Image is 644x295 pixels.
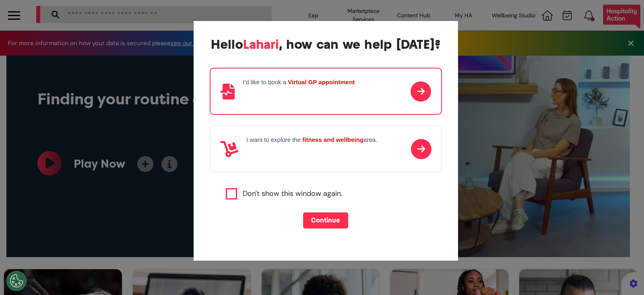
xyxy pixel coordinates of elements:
div: Hello , how can we help [DATE]? [210,37,442,52]
h4: I want to explore the area. [246,136,377,143]
span: Lahari [243,37,279,52]
label: Don't show this window again. [243,188,343,199]
input: Agree to privacy policy [226,188,237,199]
h4: I'd like to book a [243,79,355,86]
button: Continue [303,212,348,229]
strong: Virtual GP appointment [288,79,355,85]
button: Open Preferences [6,271,27,291]
strong: fitness and wellbeing [302,136,363,143]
